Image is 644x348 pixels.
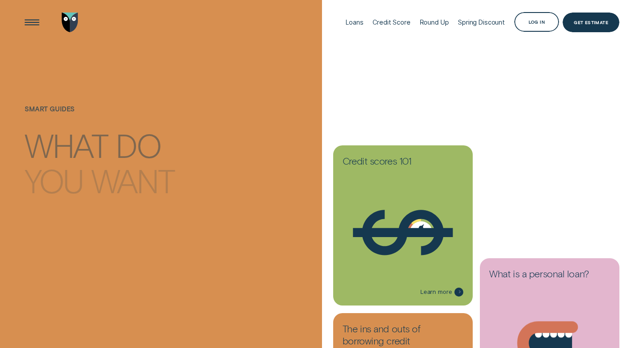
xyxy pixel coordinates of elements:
[343,155,463,170] h3: Credit scores 101
[333,145,473,306] a: Credit scores 101Learn more
[25,129,108,161] div: What
[489,267,610,283] h3: What is a personal loan?
[373,18,410,26] div: Credit Score
[91,165,175,196] div: want
[514,12,559,32] button: Log in
[22,13,42,33] button: Open Menu
[420,288,452,296] span: Learn more
[25,121,192,215] h4: What do you want to learn?
[458,18,505,26] div: Spring Discount
[115,129,161,161] div: do
[420,18,449,26] div: Round Up
[25,105,318,126] h1: Smart guides
[563,13,619,33] a: Get Estimate
[62,13,78,33] img: Wisr
[346,18,363,26] div: Loans
[25,165,83,196] div: you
